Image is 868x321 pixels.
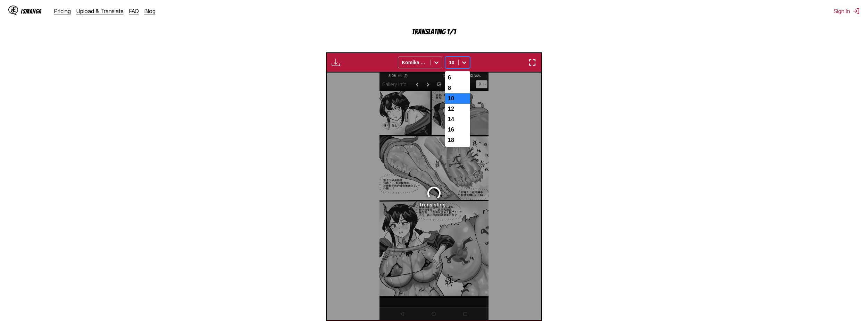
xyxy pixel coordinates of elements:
div: 10 [445,93,470,104]
div: IsManga [21,8,42,15]
div: 6 [445,73,470,83]
a: Pricing [54,8,71,15]
div: 16 [445,125,470,135]
p: Translating 1/1 [365,28,503,36]
img: IsManga Logo [8,6,18,15]
div: 18 [445,135,470,145]
div: 8 [445,83,470,93]
button: Sign In [834,8,860,15]
a: Blog [144,8,156,15]
img: Sign out [853,8,860,15]
a: FAQ [129,8,139,15]
a: IsManga LogoIsManga [8,6,54,17]
img: Enter fullscreen [528,58,536,67]
img: Download translated images [332,58,340,67]
div: Translating... [419,202,449,208]
a: Upload & Translate [76,8,124,15]
div: 14 [445,114,470,125]
div: 12 [445,104,470,114]
img: Loading [426,185,442,202]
